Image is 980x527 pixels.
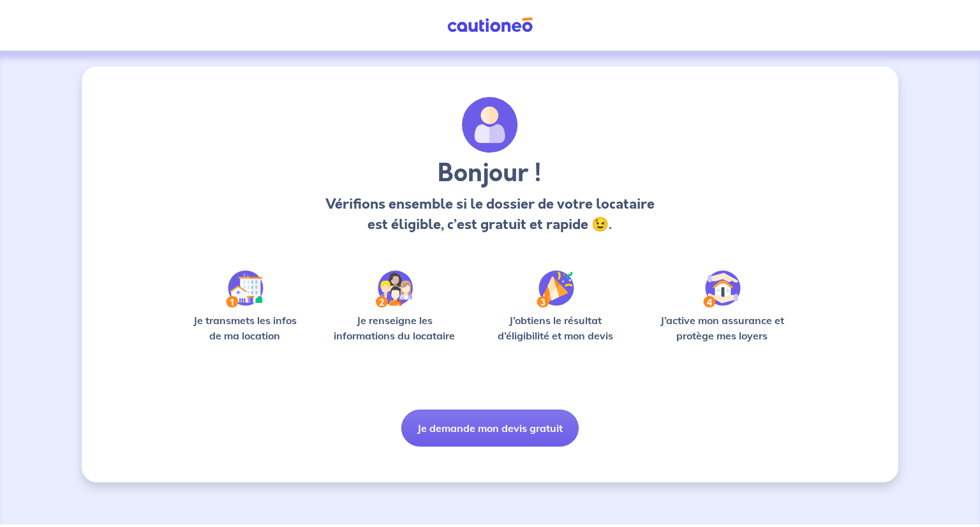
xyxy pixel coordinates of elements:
[442,17,538,33] img: Cautioneo
[648,313,796,343] p: J’active mon assurance et protège mes loyers
[376,271,413,308] img: /static/c0a346edaed446bb123850d2d04ad552/Step-2.svg
[401,410,579,447] button: Je demande mon devis gratuit
[226,271,264,308] img: /static/90a569abe86eec82015bcaae536bd8e6/Step-1.svg
[703,271,741,308] img: /static/bfff1cf634d835d9112899e6a3df1a5d/Step-4.svg
[322,158,658,189] h3: Bonjour !
[326,313,463,343] p: Je renseigne les informations du locataire
[484,313,628,343] p: J’obtiens le résultat d’éligibilité et mon devis
[322,194,658,235] p: Vérifions ensemble si le dossier de votre locataire est éligible, c’est gratuit et rapide 😉.
[184,313,306,343] p: Je transmets les infos de ma location
[462,97,518,153] img: archivate
[537,271,574,308] img: /static/f3e743aab9439237c3e2196e4328bba9/Step-3.svg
